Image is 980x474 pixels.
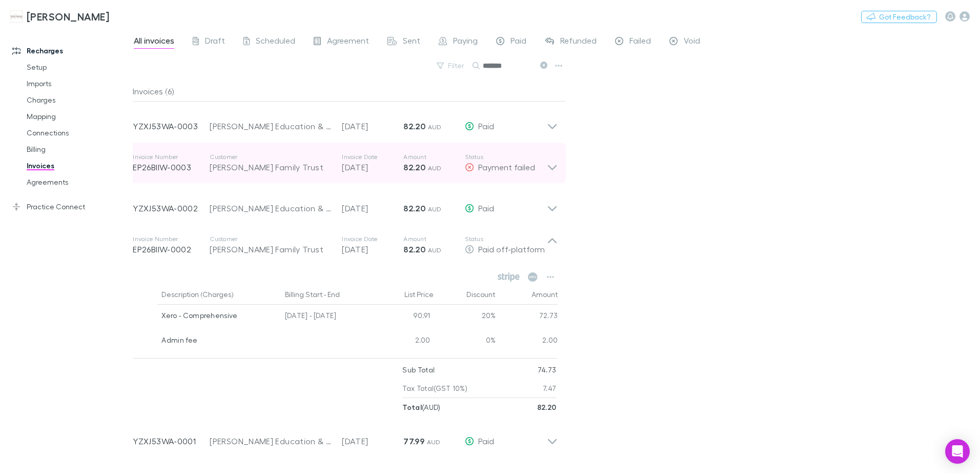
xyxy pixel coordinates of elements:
div: 0% [435,329,496,354]
p: 74.73 [538,361,557,379]
div: [PERSON_NAME] Education & Employment Partners Pty. Ltd. [210,202,332,214]
span: Paid [478,121,494,131]
p: EP26BIIW-0002 [133,243,210,255]
span: Paid [511,35,526,49]
p: YZXJ53WA-0001 [133,435,210,447]
span: Agreement [327,35,369,49]
p: Customer [210,235,332,243]
div: [PERSON_NAME] Education & Employment Partners Pty. Ltd. [210,120,332,132]
span: AUD [428,123,442,131]
p: ( AUD ) [402,398,440,417]
span: Paid off-platform [478,244,545,254]
p: Invoice Date [342,235,403,243]
strong: 82.20 [403,121,425,131]
p: [DATE] [342,161,403,173]
span: AUD [428,246,442,254]
h3: [PERSON_NAME] [27,10,109,23]
p: Sub Total [402,361,435,379]
span: AUD [428,205,442,213]
p: [DATE] [342,202,403,214]
span: Payment failed [478,162,535,172]
p: Invoice Number [133,153,210,161]
strong: 82.20 [403,244,425,254]
a: Charges [16,92,138,108]
div: Admin fee [161,329,277,351]
div: YZXJ53WA-0003[PERSON_NAME] Education & Employment Partners Pty. Ltd.[DATE]82.20 AUDPaid [125,102,566,143]
p: Invoice Date [342,153,403,161]
a: Recharges [2,43,138,59]
p: 7.47 [543,379,556,398]
p: EP26BIIW-0003 [133,161,210,173]
p: Amount [403,235,465,243]
span: Void [684,35,700,49]
a: Agreements [16,174,138,190]
div: [PERSON_NAME] Education & Employment Partners Pty. Ltd. [210,435,332,447]
p: Status [465,153,547,161]
div: Open Intercom Messenger [945,439,970,464]
span: Paid [478,203,494,213]
div: Invoice NumberEP26BIIW-0002Customer[PERSON_NAME] Family TrustInvoice Date[DATE]Amount82.20 AUDSta... [125,225,566,266]
a: Setup [16,59,138,75]
strong: 77.99 [403,436,424,446]
div: 72.73 [496,305,558,329]
div: [DATE] - [DATE] [281,305,373,329]
p: Customer [210,153,332,161]
a: Billing [16,141,138,157]
p: YZXJ53WA-0002 [133,202,210,214]
div: 2.00 [496,329,558,354]
img: Hales Douglass's Logo [10,10,23,23]
strong: 82.20 [537,403,557,411]
a: [PERSON_NAME] [4,4,115,29]
div: YZXJ53WA-0002[PERSON_NAME] Education & Employment Partners Pty. Ltd.[DATE]82.20 AUDPaid [125,184,566,225]
span: All invoices [134,35,174,49]
span: AUD [427,438,441,446]
strong: Total [402,403,422,411]
div: [PERSON_NAME] Family Trust [210,243,332,255]
span: Refunded [560,35,597,49]
strong: 82.20 [403,162,425,172]
p: Invoice Number [133,235,210,243]
span: Failed [629,35,651,49]
span: AUD [428,164,442,172]
p: YZXJ53WA-0003 [133,120,210,132]
span: Sent [403,35,420,49]
a: Mapping [16,108,138,125]
button: Filter [432,60,471,72]
a: Imports [16,75,138,92]
div: Invoice NumberEP26BIIW-0003Customer[PERSON_NAME] Family TrustInvoice Date[DATE]Amount82.20 AUDSta... [125,143,566,184]
span: Scheduled [256,35,295,49]
p: [DATE] [342,435,403,447]
span: Paid [478,436,494,446]
p: Tax Total (GST 10%) [402,379,467,398]
div: YZXJ53WA-0001[PERSON_NAME] Education & Employment Partners Pty. Ltd.[DATE]77.99 AUDPaid [125,417,566,458]
p: Amount [403,153,465,161]
a: Invoices [16,157,138,174]
button: Got Feedback? [861,11,937,23]
strong: 82.20 [403,203,425,213]
div: 20% [435,305,496,329]
div: 90.91 [373,305,435,329]
div: 2.00 [373,329,435,354]
div: [PERSON_NAME] Family Trust [210,161,332,173]
a: Connections [16,125,138,141]
a: Practice Connect [2,199,138,215]
p: Status [465,235,547,243]
p: [DATE] [342,243,403,255]
div: Xero - Comprehensive [161,305,277,326]
span: Paying [453,35,478,49]
span: Draft [205,35,225,49]
p: [DATE] [342,120,403,132]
